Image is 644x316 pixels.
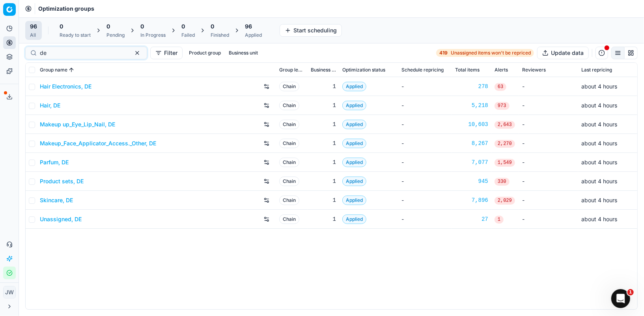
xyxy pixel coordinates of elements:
[455,120,488,128] a: 10,603
[581,178,617,184] span: about 4 hours
[455,158,488,166] a: 7,077
[40,49,126,57] input: Search
[398,210,452,229] td: -
[279,214,299,224] span: Chain
[455,177,488,185] div: 945
[311,196,336,204] div: 1
[40,177,84,185] a: Product sets, DE
[40,83,91,90] a: Hair Electronics, DE
[611,289,630,308] iframe: Intercom live chat
[140,32,166,38] div: In Progress
[455,196,488,204] a: 7,896
[279,120,299,129] span: Chain
[398,172,452,191] td: -
[4,286,15,298] span: JW
[436,49,534,57] a: 419Unassigned items won't be repriced
[342,158,366,167] span: Applied
[495,159,515,167] span: 1,549
[581,197,617,203] span: about 4 hours
[342,177,366,186] span: Applied
[245,23,252,30] span: 96
[40,196,73,204] a: Skincare, DE
[30,32,37,38] div: All
[140,23,144,30] span: 0
[398,153,452,172] td: -
[401,67,444,73] span: Schedule repricing
[495,178,510,186] span: 330
[38,5,94,13] nav: breadcrumb
[455,67,480,73] span: Total items
[279,177,299,186] span: Chain
[581,121,617,128] span: about 4 hours
[106,23,110,30] span: 0
[439,50,448,56] strong: 419
[581,159,617,166] span: about 4 hours
[342,82,366,91] span: Applied
[311,139,336,147] div: 1
[40,67,67,73] span: Group name
[455,83,488,90] a: 278
[211,23,214,30] span: 0
[3,286,16,299] button: JW
[311,67,336,73] span: Business unit
[279,101,299,110] span: Chain
[451,50,531,56] span: Unassigned items won't be repriced
[519,191,578,210] td: -
[279,158,299,167] span: Chain
[342,120,366,129] span: Applied
[150,47,183,59] button: Filter
[581,83,617,90] span: about 4 hours
[279,139,299,148] span: Chain
[181,32,195,38] div: Failed
[30,23,37,30] span: 96
[398,115,452,134] td: -
[519,115,578,134] td: -
[342,214,366,224] span: Applied
[455,215,488,223] a: 27
[211,32,229,38] div: Finished
[40,215,82,223] a: Unassigned, DE
[181,23,185,30] span: 0
[519,134,578,153] td: -
[342,196,366,205] span: Applied
[311,102,336,109] div: 1
[495,140,515,148] span: 2,270
[311,158,336,166] div: 1
[38,5,94,13] span: Optimization groups
[398,77,452,96] td: -
[398,96,452,115] td: -
[311,215,336,223] div: 1
[342,101,366,110] span: Applied
[279,67,304,73] span: Group level
[581,67,612,73] span: Last repricing
[627,289,634,295] span: 1
[60,32,91,38] div: Ready to start
[495,197,515,205] span: 2,029
[519,96,578,115] td: -
[581,216,617,222] span: about 4 hours
[519,172,578,191] td: -
[40,139,156,147] a: Makeup_Face_Applicator_Access._Other, DE
[455,102,488,109] a: 5,218
[311,83,336,90] div: 1
[311,120,336,128] div: 1
[398,134,452,153] td: -
[60,23,63,30] span: 0
[495,216,504,224] span: 1
[40,120,115,128] a: Makeup up_Eye_Lip_Nail, DE
[186,48,224,58] button: Product group
[226,48,261,58] button: Business unit
[581,140,617,147] span: about 4 hours
[522,67,546,73] span: Reviewers
[106,32,125,38] div: Pending
[455,139,488,147] a: 8,267
[495,102,510,110] span: 973
[279,82,299,91] span: Chain
[40,102,60,109] a: Hair, DE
